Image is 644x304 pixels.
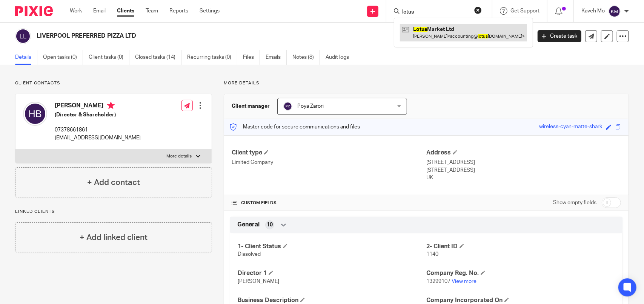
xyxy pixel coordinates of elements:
[70,7,82,15] a: Work
[539,123,602,131] div: wireless-cyan-matte-shark
[55,111,141,119] h5: (Director & Shareholder)
[87,177,140,188] h4: + Add contact
[89,50,129,65] a: Client tasks (0)
[146,7,158,15] a: Team
[232,159,426,166] p: Limited Company
[55,102,141,111] h4: [PERSON_NAME]
[117,7,134,15] a: Clients
[224,80,629,86] p: More details
[609,5,621,17] img: svg%3E
[238,279,279,284] span: [PERSON_NAME]
[238,252,261,257] span: Dissolved
[232,102,270,110] h3: Client manager
[426,243,615,251] h4: 2- Client ID
[37,32,428,40] h2: LIVERPOOL PREFERRED PIZZA LTD
[426,252,438,257] span: 1140
[167,153,192,159] p: More details
[80,232,148,243] h4: + Add linked client
[292,50,320,65] a: Notes (8)
[107,102,115,109] i: Primary
[55,126,141,134] p: 07378661861
[326,50,355,65] a: Audit logs
[243,50,260,65] a: Files
[55,134,141,142] p: [EMAIL_ADDRESS][DOMAIN_NAME]
[237,221,260,229] span: General
[232,200,426,206] h4: CUSTOM FIELDS
[510,8,539,14] span: Get Support
[401,9,469,16] input: Search
[200,7,220,15] a: Settings
[538,30,581,42] a: Create task
[581,7,605,15] p: Kaveh Mo
[15,209,212,215] p: Linked clients
[238,269,426,277] h4: Director 1
[283,102,292,111] img: svg%3E
[93,7,106,15] a: Email
[267,221,273,229] span: 10
[266,50,287,65] a: Emails
[426,167,621,174] p: [STREET_ADDRESS]
[230,123,360,131] p: Master code for secure communications and files
[426,279,450,284] span: 13299107
[474,6,482,14] button: Clear
[452,279,476,284] a: View more
[187,50,237,65] a: Recurring tasks (0)
[135,50,181,65] a: Closed tasks (14)
[553,199,596,206] label: Show empty fields
[297,104,324,109] span: Poya Zarori
[43,50,83,65] a: Open tasks (0)
[15,6,53,16] img: Pixie
[238,243,426,251] h4: 1- Client Status
[426,174,621,182] p: UK
[23,102,47,126] img: svg%3E
[15,80,212,86] p: Client contacts
[426,149,621,157] h4: Address
[15,50,37,65] a: Details
[426,269,615,277] h4: Company Reg. No.
[426,159,621,166] p: [STREET_ADDRESS]
[15,28,31,44] img: svg%3E
[169,7,188,15] a: Reports
[232,149,426,157] h4: Client type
